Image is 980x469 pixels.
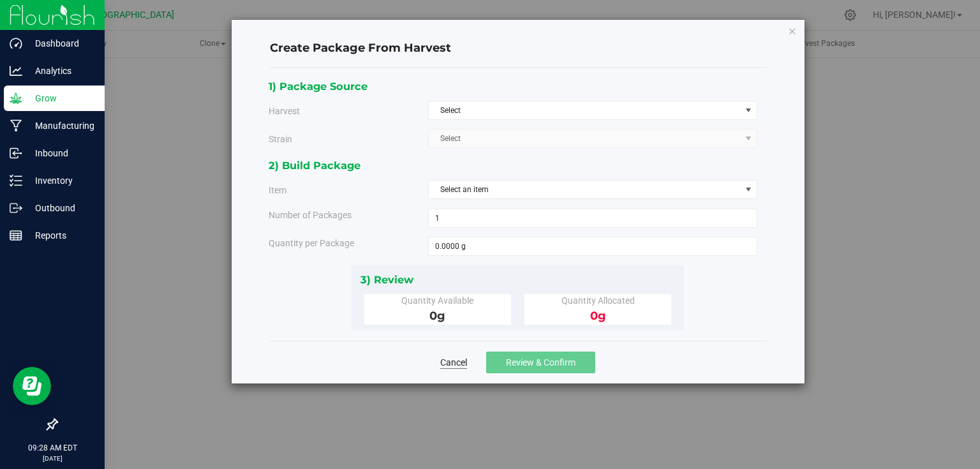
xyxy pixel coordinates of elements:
[360,273,413,286] span: 3) Review
[22,63,99,78] p: Analytics
[429,309,445,323] span: 0
[10,147,22,160] inline-svg: Inbound
[269,80,367,93] span: 1) Package Source
[561,295,635,306] span: Quantity Allocated
[269,106,300,116] span: Harvest
[440,356,467,369] a: Cancel
[269,210,352,220] span: Number of Packages
[486,352,595,373] button: Review & Confirm
[269,134,292,144] span: Strain
[10,202,22,214] inline-svg: Outbound
[598,309,606,323] span: g
[22,200,99,216] p: Outbound
[10,64,22,77] inline-svg: Analytics
[22,173,99,188] p: Inventory
[22,228,99,243] p: Reports
[741,101,757,119] span: select
[10,174,22,187] inline-svg: Inventory
[10,119,22,132] inline-svg: Manufacturing
[22,36,99,51] p: Dashboard
[10,229,22,242] inline-svg: Reports
[10,37,22,50] inline-svg: Dashboard
[429,101,741,119] span: Select
[270,40,766,57] h4: Create Package From Harvest
[269,186,286,196] span: Item
[22,91,99,106] p: Grow
[429,237,757,255] input: 0.0000 g
[437,309,445,323] span: g
[401,295,473,306] span: Quantity Available
[269,159,360,172] span: 2) Build Package
[22,145,99,161] p: Inbound
[6,442,99,454] p: 09:28 AM EDT
[506,357,575,368] span: Review & Confirm
[429,181,741,198] span: Select an item
[6,454,99,463] p: [DATE]
[22,118,99,133] p: Manufacturing
[741,181,757,198] span: select
[590,309,606,323] span: 0
[13,367,51,405] iframe: Resource center
[429,209,757,227] input: 1
[269,238,354,248] span: Quantity per Package
[10,92,22,105] inline-svg: Grow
